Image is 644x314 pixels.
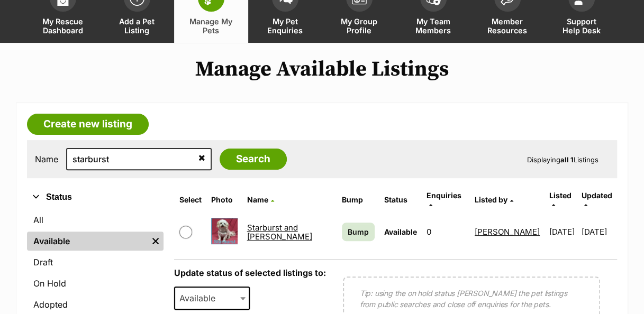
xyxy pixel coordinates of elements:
span: Listed [549,191,572,200]
a: On Hold [27,274,164,293]
span: Member Resources [484,17,531,35]
span: Available [384,227,417,236]
span: Bump [348,226,369,237]
p: Tip: using the on hold status [PERSON_NAME] the pet listings from public searches and close off e... [360,288,583,310]
span: My Pet Enquiries [261,17,309,35]
a: Enquiries [427,191,461,208]
label: Name [35,154,58,164]
button: Status [27,190,164,204]
strong: all 1 [560,155,574,164]
td: 0 [422,214,469,250]
span: Name [247,195,268,204]
a: Name [247,195,274,204]
span: My Group Profile [335,17,383,35]
th: Photo [207,187,242,213]
a: Create new listing [27,114,149,135]
a: Listed by [475,195,513,204]
a: [PERSON_NAME] [475,227,540,237]
a: Listed [549,191,572,208]
th: Status [380,187,421,213]
a: Draft [27,253,164,272]
span: Available [174,287,250,310]
a: Available [27,232,148,251]
span: My Team Members [410,17,457,35]
span: Available [175,291,226,306]
span: My Rescue Dashboard [39,17,87,35]
input: Search [220,149,287,170]
a: Updated [582,191,612,208]
th: Select [175,187,206,213]
span: Add a Pet Listing [113,17,161,35]
a: Remove filter [148,232,164,251]
label: Update status of selected listings to: [174,267,326,278]
th: Bump [338,187,379,213]
a: Adopted [27,295,164,314]
span: Updated [582,191,612,200]
span: Listed by [475,195,507,204]
a: Starburst and [PERSON_NAME] [247,223,312,242]
td: [DATE] [545,214,580,250]
span: Support Help Desk [558,17,605,35]
span: translation missing: en.admin.listings.index.attributes.enquiries [427,191,461,200]
a: Bump [342,223,375,241]
td: [DATE] [582,214,616,250]
span: Manage My Pets [187,17,235,35]
span: Displaying Listings [527,155,598,164]
a: All [27,210,164,229]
